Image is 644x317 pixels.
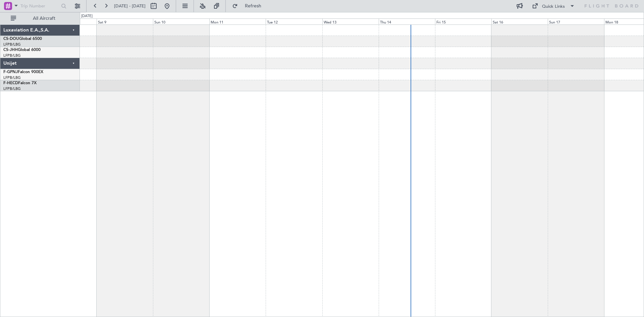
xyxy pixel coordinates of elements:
[3,53,21,58] a: LFPB/LBG
[3,75,21,80] a: LFPB/LBG
[491,18,548,24] div: Sat 16
[3,48,41,52] a: CS-JHHGlobal 6000
[229,1,269,11] button: Refresh
[322,18,379,24] div: Wed 13
[3,70,43,74] a: F-GPNJFalcon 900EX
[3,42,21,47] a: LFPB/LBG
[239,4,267,8] span: Refresh
[3,81,18,85] span: F-HECD
[153,18,209,24] div: Sun 10
[81,13,93,19] div: [DATE]
[529,1,578,11] button: Quick Links
[3,37,42,41] a: CS-DOUGlobal 6500
[3,81,37,85] a: F-HECDFalcon 7X
[97,18,153,24] div: Sat 9
[114,3,146,9] span: [DATE] - [DATE]
[3,86,21,91] a: LFPB/LBG
[548,18,604,24] div: Sun 17
[209,18,266,24] div: Mon 11
[3,37,19,41] span: CS-DOU
[7,13,73,24] button: All Aircraft
[17,16,71,21] span: All Aircraft
[435,18,491,24] div: Fri 15
[542,3,565,10] div: Quick Links
[3,48,18,52] span: CS-JHH
[266,18,322,24] div: Tue 12
[3,70,18,74] span: F-GPNJ
[379,18,435,24] div: Thu 14
[20,1,59,11] input: Trip Number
